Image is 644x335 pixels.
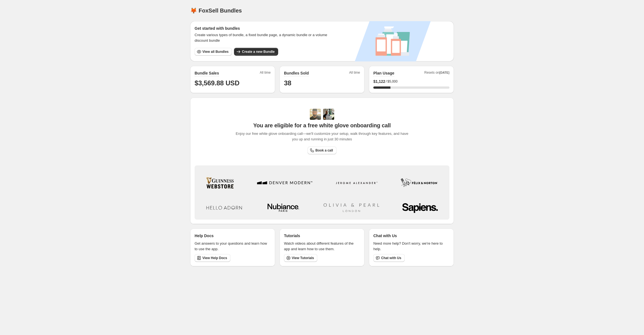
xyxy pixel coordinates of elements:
h1: $3,569.88 USD [195,79,271,88]
span: You are eligible for a free white glove onboarding call [253,122,391,129]
span: Enjoy our free white glove onboarding call—we'll customize your setup, walk through key features,... [233,131,411,142]
a: Book a call [308,147,336,154]
h2: Bundle Sales [195,70,219,76]
span: $5,000 [387,79,398,84]
span: Chat with Us [381,256,401,260]
span: $ 1,122 [373,79,385,84]
img: Prakhar [323,109,334,120]
button: View all Bundles [195,48,232,56]
p: Need more help? Don't worry, we're here to help. [373,241,449,252]
span: Create various types of bundle, a fixed bundle page, a dynamic bundle or a volume discount bundle [195,32,333,43]
button: Create a new Bundle [234,48,278,56]
h3: Get started with bundles [195,26,333,31]
button: Chat with Us [373,254,405,262]
span: Resets on [424,70,450,76]
a: View Help Docs [195,254,230,262]
img: Adi [310,109,321,120]
a: View Tutorials [284,254,317,262]
span: Create a new Bundle [242,49,275,54]
h1: 38 [284,79,360,88]
p: Help Docs [195,233,213,239]
h2: Plan Usage [373,70,394,76]
h2: Bundles Sold [284,70,309,76]
span: All time [349,70,360,76]
span: All time [260,70,271,76]
span: View Help Docs [202,256,227,260]
p: Watch videos about different features of the app and learn how to use them. [284,241,360,252]
span: Book a call [315,148,333,153]
h1: 🦊 FoxSell Bundles [190,7,242,14]
span: View Tutorials [292,256,314,260]
p: Get answers to your questions and learn how to use the app. [195,241,271,252]
span: [DATE] [439,71,449,74]
div: / [373,79,449,84]
p: Chat with Us [373,233,397,239]
span: View all Bundles [202,49,228,54]
p: Tutorials [284,233,300,239]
